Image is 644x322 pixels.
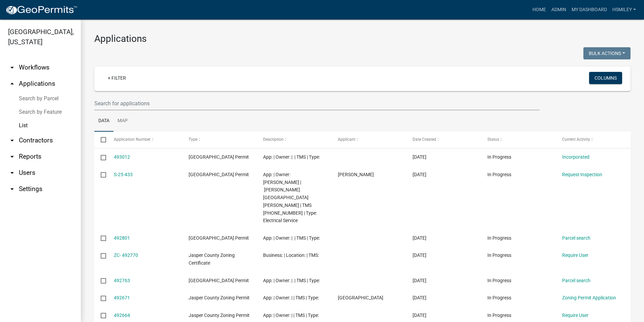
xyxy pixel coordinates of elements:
[569,3,610,16] a: My Dashboard
[263,278,320,283] span: App: | Owner: | | TMS | Type:
[8,80,16,88] i: arrow_drop_up
[487,252,511,258] span: In Progress
[114,172,133,177] a: S-25-433
[263,235,320,241] span: App: | Owner: | | TMS | Type:
[189,235,249,241] span: Jasper County Building Permit
[530,3,549,16] a: Home
[413,295,426,300] span: 10/14/2025
[189,154,249,160] span: Jasper County Building Permit
[8,153,16,161] i: arrow_drop_down
[562,252,588,258] a: Require User
[487,154,511,160] span: In Progress
[8,136,16,144] i: arrow_drop_down
[114,313,130,318] a: 492664
[487,295,511,300] span: In Progress
[487,137,499,142] span: Status
[263,172,317,223] span: App: | Owner: AMY JERNAGAN | RIVERS HILL RD | TMS 052-00-06-007 | Type: Electrical Service
[487,172,511,177] span: In Progress
[338,137,355,142] span: Applicant
[589,72,622,84] button: Columns
[189,172,249,177] span: Jasper County Building Permit
[102,72,131,84] a: + Filter
[413,252,426,258] span: 10/15/2025
[562,235,590,241] a: Parcel search
[263,295,319,300] span: App: | Owner: | | TMS | Type:
[189,313,250,318] span: Jasper County Zoning Permit
[481,132,556,148] datatable-header-cell: Status
[413,278,426,283] span: 10/15/2025
[338,172,374,177] span: AMY JERNIGAN
[562,313,588,318] a: Require User
[189,137,197,142] span: Type
[94,33,631,45] h3: Applications
[94,110,114,132] a: Data
[94,132,107,148] datatable-header-cell: Select
[583,47,631,59] button: Bulk Actions
[189,278,249,283] span: Jasper County Building Permit
[189,252,235,266] span: Jasper County Zoning Certificate
[114,235,130,241] a: 492801
[8,63,16,72] i: arrow_drop_down
[94,97,540,110] input: Search for applications
[487,235,511,241] span: In Progress
[562,154,589,160] a: Incorporated
[8,169,16,177] i: arrow_drop_down
[114,295,130,300] a: 492671
[107,132,182,148] datatable-header-cell: Application Number
[487,278,511,283] span: In Progress
[8,185,16,193] i: arrow_drop_down
[413,137,436,142] span: Date Created
[114,137,151,142] span: Application Number
[413,172,426,177] span: 10/15/2025
[406,132,481,148] datatable-header-cell: Date Created
[114,154,130,160] a: 493012
[263,137,284,142] span: Description
[189,295,250,300] span: Jasper County Zoning Permit
[413,154,426,160] span: 10/15/2025
[263,252,319,258] span: Business: | Location: | TMS:
[263,154,320,160] span: App: | Owner: | | TMS | Type:
[331,132,406,148] datatable-header-cell: Applicant
[182,132,257,148] datatable-header-cell: Type
[114,278,130,283] a: 492763
[562,278,590,283] a: Parcel search
[338,295,383,300] span: Madison
[413,313,426,318] span: 10/14/2025
[487,313,511,318] span: In Progress
[549,3,569,16] a: Admin
[263,313,319,318] span: App: | Owner: | | TMS | Type:
[562,295,616,300] a: Zoning Permit Application
[257,132,331,148] datatable-header-cell: Description
[556,132,631,148] datatable-header-cell: Current Activity
[610,3,639,16] a: hsmiley
[114,252,138,258] a: ZC- 492770
[562,137,590,142] span: Current Activity
[562,172,602,177] a: Request Inspection
[114,110,132,132] a: Map
[413,235,426,241] span: 10/15/2025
